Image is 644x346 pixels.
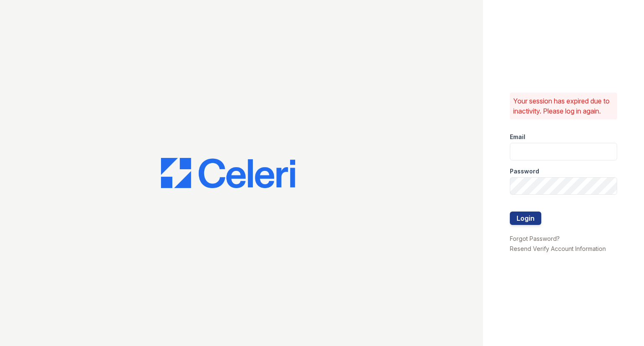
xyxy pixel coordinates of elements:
p: Your session has expired due to inactivity. Please log in again. [513,96,614,116]
label: Email [510,133,525,141]
img: CE_Logo_Blue-a8612792a0a2168367f1c8372b55b34899dd931a85d93a1a3d3e32e68fde9ad4.png [161,158,295,188]
label: Password [510,167,539,176]
a: Resend Verify Account Information [510,245,606,252]
button: Login [510,212,541,225]
a: Forgot Password? [510,235,560,242]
